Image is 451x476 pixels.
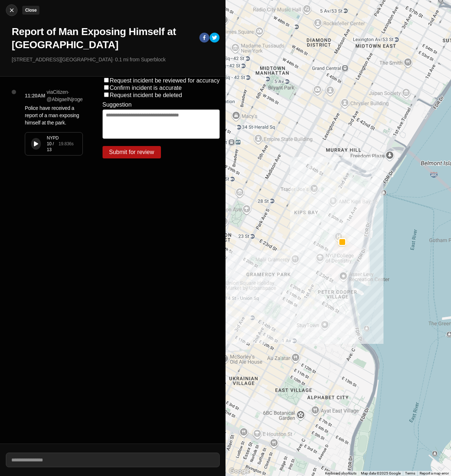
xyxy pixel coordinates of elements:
label: Request incident be reviewed for accuracy [110,77,220,84]
p: [STREET_ADDRESS][GEOGRAPHIC_DATA] · 0.1 mi from Superblock [12,56,220,63]
p: via Citizen · @ AbigaelNjroge [47,88,83,103]
div: NYPD 10 / 13 [47,135,58,153]
span: Map data ©2025 Google [361,471,401,475]
a: Terms (opens in new tab) [405,471,415,475]
img: Google [227,467,251,476]
small: Close [25,8,36,13]
button: Keyboard shortcuts [325,471,356,476]
button: cancelClose [6,4,18,16]
a: Report a map error [420,471,449,475]
button: facebook [199,32,209,44]
button: Submit for review [103,146,161,158]
a: Open this area in Google Maps (opens a new window) [227,467,251,476]
p: Police have received a report of a man exposing himself at the park. [25,104,83,126]
label: Confirm incident is accurate [110,85,182,91]
button: twitter [209,32,220,44]
div: 19.836 s [59,141,74,147]
label: Suggestion [103,101,132,108]
h1: Report of Man Exposing Himself at [GEOGRAPHIC_DATA] [12,25,193,51]
p: 11:20AM [25,92,45,99]
img: cancel [8,7,15,14]
label: Request incident be deleted [110,92,182,98]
